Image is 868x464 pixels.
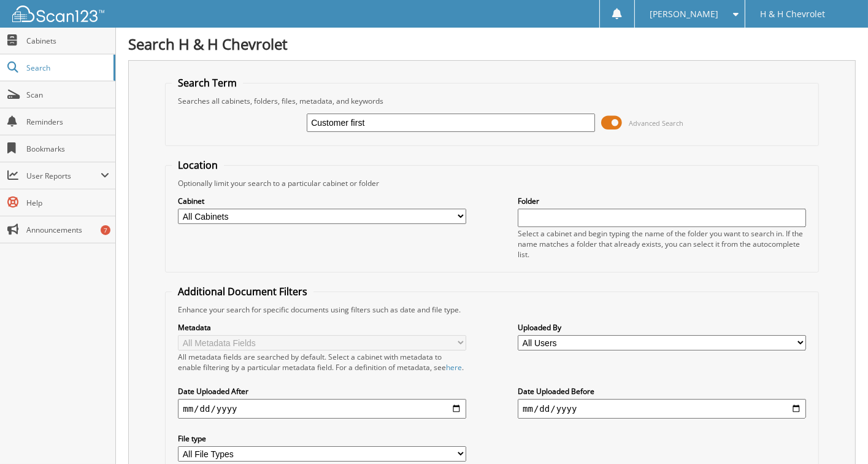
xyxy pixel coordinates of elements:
[26,198,109,208] span: Help
[26,36,109,46] span: Cabinets
[518,196,806,206] label: Folder
[26,171,101,181] span: User Reports
[12,6,104,22] img: scan123-logo-white.svg
[518,386,806,396] label: Date Uploaded Before
[807,405,868,464] iframe: Chat Widget
[650,10,718,18] span: [PERSON_NAME]
[518,399,806,419] input: end
[178,352,466,373] div: All metadata fields are searched by default. Select a cabinet with metadata to enable filtering b...
[178,196,466,206] label: Cabinet
[178,386,466,396] label: Date Uploaded After
[172,158,224,172] legend: Location
[518,228,806,260] div: Select a cabinet and begin typing the name of the folder you want to search in. If the name match...
[172,285,313,298] legend: Additional Document Filters
[128,34,856,54] h1: Search H & H Chevrolet
[26,117,109,127] span: Reminders
[178,433,466,444] label: File type
[26,225,109,235] span: Announcements
[26,63,107,73] span: Search
[172,304,812,315] div: Enhance your search for specific documents using filters such as date and file type.
[629,118,683,128] span: Advanced Search
[172,178,812,188] div: Optionally limit your search to a particular cabinet or folder
[26,144,109,154] span: Bookmarks
[101,225,110,235] div: 7
[172,96,812,106] div: Searches all cabinets, folders, files, metadata, and keywords
[518,322,806,333] label: Uploaded By
[446,362,462,373] a: here
[760,10,825,18] span: H & H Chevrolet
[26,90,109,100] span: Scan
[172,76,243,90] legend: Search Term
[178,322,466,333] label: Metadata
[178,399,466,419] input: start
